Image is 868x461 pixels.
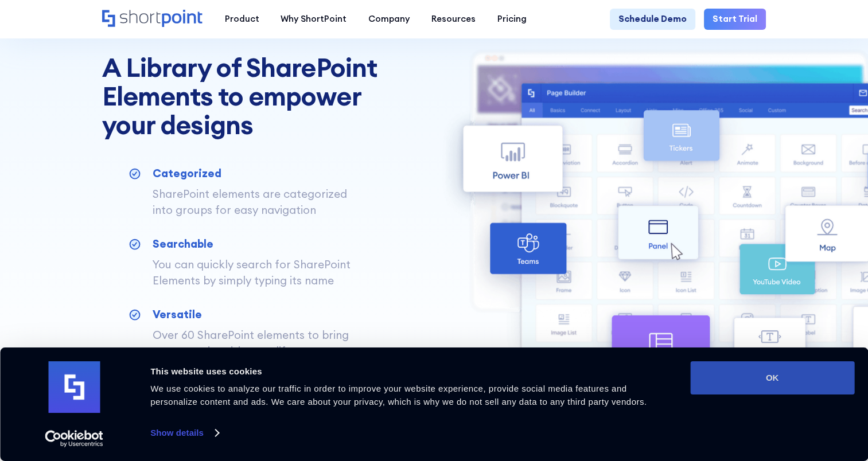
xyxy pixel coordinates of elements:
[281,13,347,26] div: Why ShortPoint
[150,424,218,442] a: Show details
[357,9,421,30] a: Company
[48,361,100,413] img: logo
[153,256,365,289] p: You can quickly search for SharePoint Elements by simply typing its name
[153,186,365,218] p: SharePoint elements are categorized into groups for easy navigation
[421,9,486,30] a: Resources
[214,9,270,30] a: Product
[704,9,766,30] a: Start Trial
[153,165,365,181] h3: Categorized
[224,13,259,26] div: Product
[497,13,527,26] div: Pricing
[150,365,664,378] div: This website uses cookies
[610,9,695,30] a: Schedule Demo
[153,306,365,322] h3: Versatile
[153,327,365,360] p: Over 60 SharePoint elements to bring your creative visions to life
[150,384,647,407] span: We use cookies to analyze our traffic in order to improve your website experience, provide social...
[690,361,854,394] button: OK
[368,13,410,26] div: Company
[102,10,203,28] a: Home
[662,329,868,461] iframe: Chat Widget
[270,9,357,30] a: Why ShortPoint
[153,236,365,252] h3: Searchable
[102,53,390,139] h2: A Library of SharePoint Elements to empower your designs
[24,430,124,447] a: Usercentrics Cookiebot - opens in a new window
[431,13,476,26] div: Resources
[486,9,538,30] a: Pricing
